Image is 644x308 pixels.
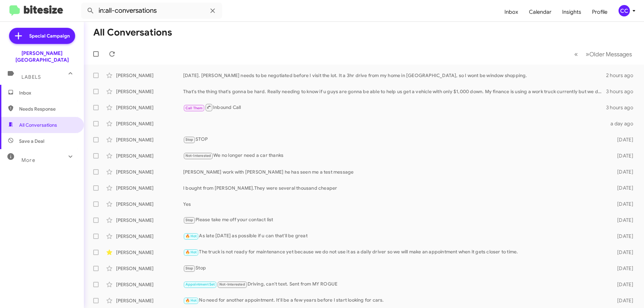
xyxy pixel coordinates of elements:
div: [DATE] [606,233,639,240]
div: Yes [183,201,606,207]
div: [DATE]. [PERSON_NAME] needs to be negotiated before I visit the lot. It a 3hr drive from my home ... [183,72,606,79]
div: [DATE] [606,249,639,256]
div: 3 hours ago [606,104,639,111]
div: No need for another appointment. It'll be a few years before I start looking for cars. [183,297,606,304]
div: [PERSON_NAME] [116,120,183,127]
span: Stop [185,137,194,142]
input: Search [81,3,222,19]
span: Inbox [19,89,76,96]
div: [PERSON_NAME] work with [PERSON_NAME] he has seen me a test message [183,169,606,175]
div: [DATE] [606,265,639,272]
div: Stop [183,264,606,272]
span: All Conversations [19,122,57,128]
div: [DATE] [606,297,639,304]
div: [PERSON_NAME] [116,249,183,256]
span: Stop [185,218,194,222]
div: 3 hours ago [606,88,639,95]
div: [PERSON_NAME] [116,281,183,288]
div: CC [619,5,630,16]
div: STOP [183,136,606,143]
div: [PERSON_NAME] [116,104,183,111]
a: Insights [557,2,587,22]
span: Not-Interested [185,153,211,158]
div: [DATE] [606,217,639,224]
div: [PERSON_NAME] [116,217,183,224]
div: [DATE] [606,201,639,207]
div: [PERSON_NAME] [116,265,183,272]
span: 🔥 Hot [185,298,197,303]
div: Inbound Call [183,103,606,112]
button: Previous [570,47,582,61]
button: Next [582,47,636,61]
a: Calendar [524,2,557,22]
a: Profile [587,2,613,22]
div: Please take me off your contact list [183,216,606,224]
span: More [21,157,35,163]
span: Labels [21,74,41,80]
div: [PERSON_NAME] [116,136,183,143]
div: As late [DATE] as possible if u can that'll be great [183,232,606,240]
div: [PERSON_NAME] [116,233,183,240]
div: [PERSON_NAME] [116,201,183,207]
div: Driving, can't text. Sent from MY ROGUE [183,281,606,288]
span: Appointment Set [185,282,215,287]
div: 2 hours ago [606,72,639,79]
div: [PERSON_NAME] [116,169,183,175]
span: Stop [185,266,194,270]
a: Special Campaign [9,28,75,44]
a: Inbox [499,2,524,22]
div: That's the thing that's gonna be hard. Really needing to know if u guys are gonna be able to help... [183,88,606,95]
span: Save a Deal [19,138,44,144]
span: « [574,50,578,58]
div: The truck is not ready for maintenance yet because we do not use it as a daily driver so we will ... [183,248,606,256]
div: [DATE] [606,169,639,175]
span: Older Messages [589,51,632,58]
span: Special Campaign [29,33,70,39]
div: [PERSON_NAME] [116,152,183,159]
div: [PERSON_NAME] [116,72,183,79]
div: a day ago [606,120,639,127]
span: 🔥 Hot [185,234,197,238]
div: [PERSON_NAME] [116,297,183,304]
div: I bought from [PERSON_NAME].They were several thousand cheaper [183,185,606,191]
div: [DATE] [606,185,639,191]
div: We no longer need a car thanks [183,152,606,160]
div: [PERSON_NAME] [116,88,183,95]
div: [DATE] [606,152,639,159]
span: Needs Response [19,106,76,112]
span: Call Them [185,106,203,110]
span: » [586,50,589,58]
button: CC [613,5,637,16]
span: Not-Interested [219,282,245,287]
div: [PERSON_NAME] [116,185,183,191]
div: [DATE] [606,281,639,288]
h1: All Conversations [93,27,172,38]
span: 🔥 Hot [185,250,197,254]
div: [DATE] [606,136,639,143]
nav: Page navigation example [571,47,636,61]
